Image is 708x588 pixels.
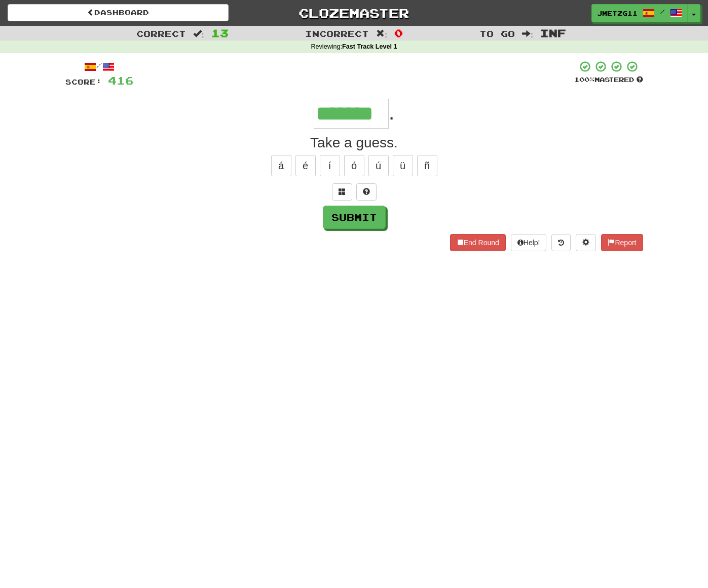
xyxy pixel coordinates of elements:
[295,155,316,176] button: é
[574,75,594,84] span: 100 %
[344,155,364,176] button: ó
[597,9,638,18] span: jmetzg11
[8,4,229,21] a: Dashboard
[511,234,547,251] button: Help!
[479,28,515,38] span: To go
[394,27,403,39] span: 0
[540,27,566,39] span: Inf
[368,155,389,176] button: ú
[320,155,340,176] button: í
[601,234,643,251] button: Report
[522,29,533,38] span: :
[65,77,102,86] span: Score:
[65,60,134,73] div: /
[305,28,369,38] span: Incorrect
[244,4,465,22] a: Clozemaster
[417,155,437,176] button: ñ
[65,133,643,153] div: Take a guess.
[450,234,506,251] button: End Round
[108,74,134,87] span: 416
[323,206,386,229] button: Submit
[551,234,571,251] button: Round history (alt+y)
[591,4,688,22] a: jmetzg11 /
[136,28,186,38] span: Correct
[389,100,395,124] span: .
[193,29,204,38] span: :
[342,43,397,50] strong: Fast Track Level 1
[574,75,643,85] div: Mastered
[356,183,377,201] button: Single letter hint - you only get 1 per sentence and score half the points! alt+h
[660,8,665,15] span: /
[332,183,352,201] button: Switch sentence to multiple choice alt+p
[271,155,291,176] button: á
[393,155,413,176] button: ü
[376,29,387,38] span: :
[211,27,229,39] span: 13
